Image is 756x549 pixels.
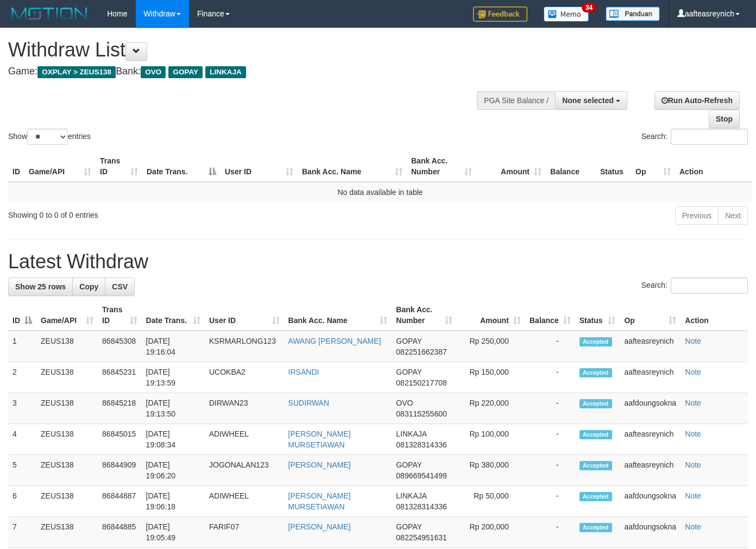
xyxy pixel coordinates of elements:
span: Copy 083115255600 to clipboard [396,409,446,418]
td: Rp 220,000 [457,393,525,424]
td: Rp 380,000 [457,455,525,486]
th: ID [8,151,24,182]
td: [DATE] 19:16:04 [142,331,205,362]
th: Date Trans.: activate to sort column descending [142,151,220,182]
th: Status [596,151,631,182]
td: ADIWHEEL [205,486,284,517]
td: ZEUS138 [36,517,98,548]
td: Rp 50,000 [457,486,525,517]
span: GOPAY [396,337,421,345]
a: SUDIRWAN [288,399,329,407]
td: aafteasreynich [620,424,681,455]
th: Balance [546,151,596,182]
td: ZEUS138 [36,362,98,393]
a: Note [685,430,701,438]
td: No data available in table [8,182,752,202]
span: Accepted [579,461,612,470]
span: Show 25 rows [15,282,66,291]
span: Copy 081328314336 to clipboard [396,502,446,511]
span: LINKAJA [396,491,426,500]
a: Note [685,399,701,407]
td: ZEUS138 [36,331,98,362]
span: LINKAJA [396,430,426,438]
a: [PERSON_NAME] MURSETIAWAN [288,430,351,449]
td: - [525,362,575,393]
td: ADIWHEEL [205,424,284,455]
span: Accepted [579,523,612,532]
a: AWANG [PERSON_NAME] [288,337,381,345]
span: Accepted [579,492,612,501]
th: Trans ID: activate to sort column ascending [96,151,142,182]
td: UCOKBA2 [205,362,284,393]
th: Action [681,300,748,331]
a: CSV [105,277,135,296]
span: Accepted [579,399,612,408]
th: Game/API: activate to sort column ascending [24,151,96,182]
td: 7 [8,517,36,548]
td: aafteasreynich [620,331,681,362]
td: aafdoungsokna [620,517,681,548]
a: Show 25 rows [8,277,73,296]
td: - [525,393,575,424]
a: Copy [72,277,105,296]
th: Bank Acc. Number: activate to sort column ascending [407,151,476,182]
a: Note [685,337,701,345]
span: Copy 081328314336 to clipboard [396,440,446,449]
a: Note [685,522,701,531]
span: Accepted [579,430,612,439]
a: Next [718,206,748,225]
td: 4 [8,424,36,455]
td: Rp 250,000 [457,331,525,362]
a: Note [685,491,701,500]
td: - [525,424,575,455]
td: aafdoungsokna [620,393,681,424]
a: Note [685,460,701,469]
img: Button%20Memo.svg [544,7,589,22]
td: DIRWAN23 [205,393,284,424]
span: OVO [396,399,413,407]
a: Note [685,368,701,376]
a: IRSANDI [288,368,319,376]
th: Trans ID: activate to sort column ascending [98,300,142,331]
td: - [525,517,575,548]
td: ZEUS138 [36,455,98,486]
div: Showing 0 to 0 of 0 entries [8,205,307,220]
td: [DATE] 19:13:50 [142,393,205,424]
th: Action [675,151,752,182]
label: Search: [641,277,748,294]
select: Showentries [27,129,68,145]
a: [PERSON_NAME] [288,460,351,469]
th: Op: activate to sort column ascending [620,300,681,331]
td: 86845015 [98,424,142,455]
td: aafteasreynich [620,362,681,393]
span: None selected [562,96,614,105]
th: Bank Acc. Number: activate to sort column ascending [392,300,456,331]
span: GOPAY [168,66,203,78]
td: 3 [8,393,36,424]
td: [DATE] 19:06:20 [142,455,205,486]
td: ZEUS138 [36,393,98,424]
a: [PERSON_NAME] MURSETIAWAN [288,491,351,511]
th: Balance: activate to sort column ascending [525,300,575,331]
td: aafteasreynich [620,455,681,486]
td: 86845231 [98,362,142,393]
td: - [525,455,575,486]
td: KSRMARLONG123 [205,331,284,362]
span: 34 [582,3,596,12]
label: Search: [641,129,748,145]
td: [DATE] 19:05:49 [142,517,205,548]
span: GOPAY [396,460,421,469]
span: Copy [79,282,98,291]
td: 1 [8,331,36,362]
td: [DATE] 19:08:34 [142,424,205,455]
td: Rp 100,000 [457,424,525,455]
h1: Latest Withdraw [8,251,748,273]
a: Stop [709,110,740,128]
button: None selected [555,91,627,110]
h1: Withdraw List [8,39,493,61]
span: Accepted [579,337,612,346]
td: 86844885 [98,517,142,548]
th: User ID: activate to sort column ascending [205,300,284,331]
td: - [525,486,575,517]
th: User ID: activate to sort column ascending [220,151,298,182]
